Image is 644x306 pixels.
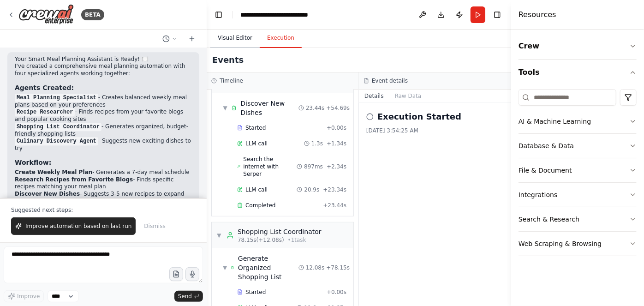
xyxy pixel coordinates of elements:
[519,207,637,231] button: Search & Research
[4,290,44,302] button: Improve
[519,190,557,199] div: Integrations
[11,217,136,235] button: Improve automation based on last run
[15,138,192,152] li: - Suggests new exciting dishes to try
[327,163,346,170] span: + 2.34s
[216,232,222,239] span: ▼
[311,140,323,147] span: 1.3s
[519,9,556,20] h4: Resources
[15,123,101,131] code: Shopping List Coordinator
[326,264,350,271] span: + 78.15s
[240,99,298,117] div: Discover New Dishes
[327,140,346,147] span: + 1.34s
[245,202,275,209] span: Completed
[15,63,192,77] p: I've created a comprehensive meal planning automation with four specialized agents working together:
[389,90,427,102] button: Raw Data
[238,254,298,282] div: Generate Organized Shopping List
[212,54,244,66] h2: Events
[519,117,591,126] div: AI & Machine Learning
[210,29,260,48] button: Visual Editor
[240,10,329,19] nav: breadcrumb
[15,176,133,183] strong: Research Recipes from Favorite Blogs
[185,267,199,281] button: Click to speak your automation idea
[327,124,346,132] span: + 0.00s
[359,90,389,102] button: Details
[519,85,637,264] div: Tools
[139,217,170,235] button: Dismiss
[15,108,75,116] code: Recipe Researcher
[245,186,268,193] span: LLM call
[519,166,572,175] div: File & Document
[519,109,637,133] button: AI & Machine Learning
[519,134,637,158] button: Database & Data
[519,239,602,248] div: Web Scraping & Browsing
[245,140,268,147] span: LLM call
[18,4,74,25] img: Logo
[238,236,284,244] span: 78.15s (+12.08s)
[366,127,504,134] div: [DATE] 3:54:25 AM
[169,267,183,281] button: Upload files
[519,60,637,85] button: Tools
[304,186,319,193] span: 20.9s
[81,9,104,20] div: BETA
[323,186,346,193] span: + 23.34s
[15,169,192,176] li: - Generates a 7-day meal schedule
[223,104,227,112] span: ▼
[245,124,266,132] span: Started
[11,206,196,214] p: Suggested next steps:
[15,159,51,166] strong: Workflow:
[25,222,131,230] span: Improve automation based on last run
[260,29,302,48] button: Execution
[377,110,461,123] h2: Execution Started
[326,104,350,112] span: + 54.69s
[306,264,325,271] span: 12.08s
[304,163,323,170] span: 897ms
[519,141,574,150] div: Database & Data
[15,108,192,123] li: - Finds recipes from your favorite blogs and popular cooking sites
[144,222,165,230] span: Dismiss
[519,183,637,207] button: Integrations
[159,33,181,44] button: Switch to previous chat
[15,176,192,191] li: - Finds specific recipes matching your meal plan
[243,156,297,178] span: Search the internet with Serper
[15,137,98,145] code: Culinary Discovery Agent
[327,288,346,296] span: + 0.00s
[15,56,192,63] h2: Your Smart Meal Planning Assistant is Ready! 🍽️
[15,169,92,175] strong: Create Weekly Meal Plan
[15,94,192,109] li: - Creates balanced weekly meal plans based on your preferences
[519,232,637,256] button: Web Scraping & Browsing
[174,291,203,302] button: Send
[491,8,504,21] button: Hide right sidebar
[288,236,306,244] span: • 1 task
[15,94,98,102] code: Meal Planning Specialist
[519,33,637,59] button: Crew
[238,227,322,236] div: Shopping List Coordinator
[372,77,408,84] h3: Event details
[220,77,243,84] h3: Timeline
[15,123,192,138] li: - Generates organized, budget-friendly shopping lists
[519,158,637,182] button: File & Document
[245,288,266,296] span: Started
[519,215,579,224] div: Search & Research
[212,8,225,21] button: Hide left sidebar
[306,104,325,112] span: 23.44s
[223,264,227,271] span: ▼
[185,33,199,44] button: Start a new chat
[178,293,192,300] span: Send
[15,191,192,205] li: - Suggests 3-5 new recipes to expand your culinary horizons
[17,293,40,300] span: Improve
[323,202,346,209] span: + 23.44s
[15,84,74,91] strong: Agents Created:
[15,191,80,197] strong: Discover New Dishes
